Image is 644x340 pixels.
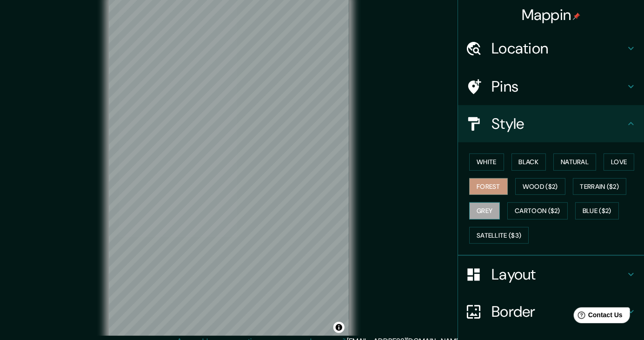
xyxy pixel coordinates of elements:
iframe: Help widget launcher [561,304,634,330]
div: Style [458,105,644,142]
button: Natural [553,153,596,171]
h4: Style [491,114,625,133]
button: Toggle attribution [333,322,345,333]
div: Location [458,30,644,67]
h4: Layout [491,265,625,284]
button: White [469,153,504,171]
button: Grey [469,202,500,220]
img: pin-icon.png [573,13,580,20]
button: Forest [469,178,508,195]
button: Blue ($2) [575,202,619,220]
div: Border [458,293,644,330]
h4: Mappin [522,6,581,24]
div: Layout [458,256,644,293]
button: Satellite ($3) [469,227,529,244]
button: Cartoon ($2) [507,202,568,220]
h4: Border [491,302,625,321]
h4: Pins [491,77,625,96]
div: Pins [458,68,644,105]
button: Black [511,153,546,171]
button: Terrain ($2) [573,178,627,195]
h4: Location [491,39,625,58]
button: Love [604,153,634,171]
button: Wood ($2) [515,178,565,195]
